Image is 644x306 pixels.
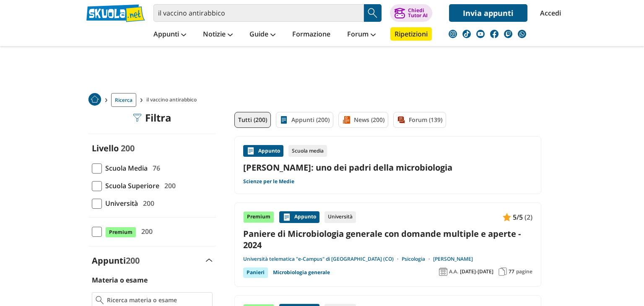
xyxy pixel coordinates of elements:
a: Invia appunti [449,4,527,22]
img: Appunti contenuto [283,213,291,221]
span: [DATE]-[DATE] [460,268,493,275]
img: Appunti contenuto [503,213,511,221]
a: Forum [345,27,378,42]
img: Filtra filtri mobile [133,114,142,122]
div: Scuola media [288,145,327,157]
img: Pagine [499,267,507,276]
label: Livello [92,143,119,154]
a: [PERSON_NAME]: uno dei padri della microbiologia [243,162,532,173]
span: pagine [516,268,532,275]
img: Appunti contenuto [247,147,255,155]
a: [PERSON_NAME] [433,256,473,262]
a: Notizie [201,27,235,42]
span: 77 [509,268,514,275]
input: Cerca appunti, riassunti o versioni [153,4,364,22]
div: Appunto [279,211,319,223]
div: Premium [243,211,274,223]
a: Accedi [540,4,558,22]
a: Scienze per le Medie [243,178,294,185]
img: youtube [476,30,485,38]
a: Forum (139) [393,112,446,128]
label: Materia o esame [92,275,148,285]
img: Appunti filtro contenuto [280,116,288,124]
a: Appunti [151,27,188,42]
div: Appunto [243,145,283,157]
span: (2) [525,212,532,223]
img: News filtro contenuto [342,116,351,124]
a: Tutti (200) [234,112,271,128]
span: 200 [138,226,153,237]
a: Home [88,93,101,107]
span: A.A. [449,268,458,275]
span: Premium [105,227,136,238]
img: Anno accademico [439,267,447,276]
a: Ricerca [111,93,136,107]
span: 5/5 [513,212,523,223]
label: Appunti [92,255,140,266]
img: Cerca appunti, riassunti o versioni [366,7,379,19]
span: 76 [149,163,160,174]
img: tiktok [462,30,471,38]
a: Microbiologia generale [273,267,330,277]
img: instagram [449,30,457,38]
img: Home [88,93,101,106]
button: ChiediTutor AI [390,4,432,22]
span: 200 [121,143,135,154]
span: Scuola Media [102,163,148,174]
span: il vaccino antirabbico [146,93,200,107]
span: 200 [161,180,176,191]
span: Scuola Superiore [102,180,159,191]
div: Università [325,211,356,223]
div: Panieri [243,267,268,277]
button: Search Button [364,4,382,22]
img: Apri e chiudi sezione [206,259,213,262]
div: Filtra [133,112,171,124]
img: Forum filtro contenuto [397,116,405,124]
a: Ripetizioni [390,27,432,41]
a: Università telematica "e-Campus" di [GEOGRAPHIC_DATA] (CO) [243,256,402,262]
input: Ricerca materia o esame [107,296,209,304]
img: Ricerca materia o esame [96,296,104,304]
span: 200 [126,255,140,266]
a: Appunti (200) [276,112,333,128]
span: 200 [140,198,154,209]
div: Chiedi Tutor AI [408,8,428,18]
a: Psicologia [402,256,433,262]
a: Paniere di Microbiologia generale con domande multiple e aperte - 2024 [243,228,532,251]
a: Formazione [290,27,332,42]
img: facebook [490,30,499,38]
img: twitch [504,30,512,38]
img: WhatsApp [518,30,526,38]
span: Università [102,198,138,209]
a: News (200) [338,112,388,128]
a: Guide [247,27,278,42]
